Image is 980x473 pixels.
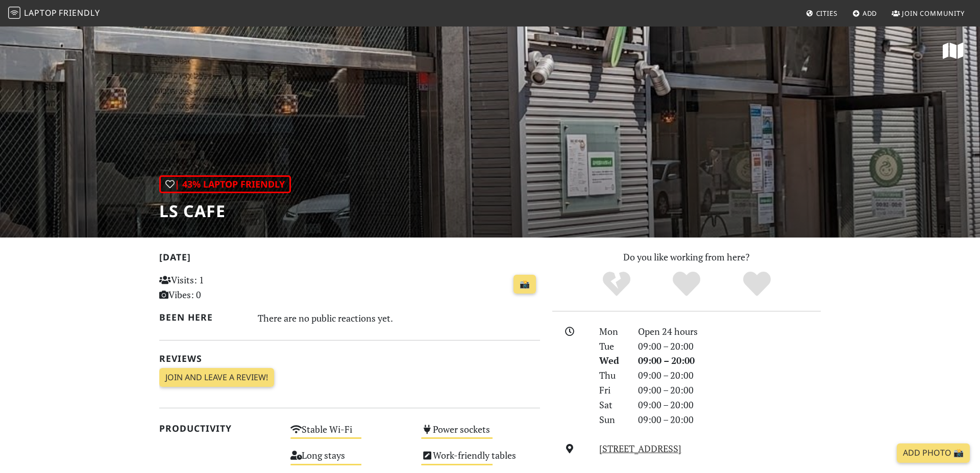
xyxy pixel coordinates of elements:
[632,398,827,412] div: 09:00 – 20:00
[415,421,546,447] div: Power sockets
[415,447,546,473] div: Work-friendly tables
[632,353,827,368] div: 09:00 – 20:00
[159,368,274,387] a: Join and leave a review!
[159,201,291,221] h1: LS Cafe
[816,9,838,18] span: Cities
[593,368,632,383] div: Thu
[593,383,632,398] div: Fri
[632,412,827,427] div: 09:00 – 20:00
[284,447,415,473] div: Long stays
[632,368,827,383] div: 09:00 – 20:00
[24,7,57,18] span: Laptop
[593,339,632,354] div: Tue
[8,7,20,19] img: LaptopFriendly
[159,312,246,323] h2: Been here
[599,442,681,455] a: [STREET_ADDRESS]
[897,443,970,463] a: Add Photo 📸
[593,353,632,368] div: Wed
[863,9,877,18] span: Add
[258,310,541,326] div: There are no public reactions yet.
[848,4,881,22] a: Add
[902,9,965,18] span: Join Community
[552,250,821,265] p: Do you like working from here?
[651,270,722,298] div: Yes
[159,273,278,302] p: Visits: 1 Vibes: 0
[159,175,291,193] div: | 43% Laptop Friendly
[59,7,100,18] span: Friendly
[722,270,792,298] div: Definitely!
[593,324,632,339] div: Mon
[159,353,540,364] h2: Reviews
[284,421,415,447] div: Stable Wi-Fi
[159,252,540,267] h2: [DATE]
[513,275,536,294] a: 📸
[888,4,969,22] a: Join Community
[581,270,652,298] div: No
[593,412,632,427] div: Sun
[632,339,827,354] div: 09:00 – 20:00
[8,5,100,22] a: LaptopFriendly LaptopFriendly
[802,4,842,22] a: Cities
[632,383,827,398] div: 09:00 – 20:00
[159,423,278,434] h2: Productivity
[593,398,632,412] div: Sat
[632,324,827,339] div: Open 24 hours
